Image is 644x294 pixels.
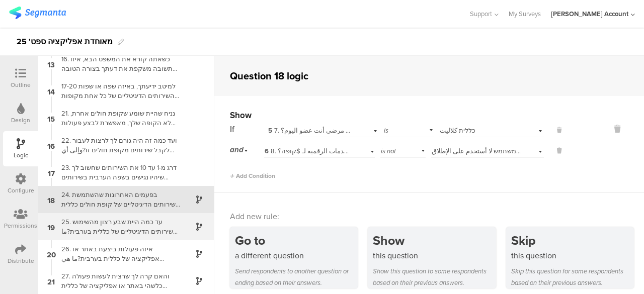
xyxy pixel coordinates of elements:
[48,167,55,178] span: 17
[268,126,355,135] div: 7. באיזו קופת חולים אתה חבר היום?بأي صندوق مرضى أنت عضو اليوم؟
[14,151,28,160] div: Logic
[47,194,55,205] span: 18
[511,265,634,288] div: Skip this question for some respondents based on their previous answers.
[230,68,308,83] div: Question 18 logic
[373,231,496,250] div: Show
[47,221,55,232] span: 19
[511,231,634,250] div: Skip
[47,140,55,151] span: 16
[17,34,113,50] div: מאוחדת אפליקציה ספט' 25
[55,54,181,73] div: 16. כשאתה קורא את המשפט הבא, איזו תשובה משקפת את דעתך בצורה הטובה ביותר:"בשירותים הדיגיטליים (אתר...
[55,217,181,236] div: 25. עד כמה היית שבע רצון מהשימוש בשירותים הדיגיטליים של כללית בערבית?ما مدى رضاك ​​عن استخدام الخ...
[230,171,275,180] span: Add Condition
[11,80,31,89] div: Outline
[230,123,267,136] div: If
[230,211,629,222] div: Add new rule:
[265,146,581,156] span: 8. באיזו תדירות אתה משתמש בשירותים הדיגיטליים של $קופה?ما هي وتيرة استخدامك للخدمات الرقمية لـ $ק...
[11,116,30,125] div: Design
[55,81,181,101] div: 17-20 למיטב ידיעתך, באיזה שפה או שפות השירותים הדיגיטליים של כל אחת מקופות החולים הבאות?حسب علمك،...
[268,126,272,135] span: 5
[4,221,37,230] div: Permissions
[8,256,34,265] div: Distribute
[373,250,496,261] div: this question
[268,126,470,135] span: 7. באיזו קופת חולים אתה חבר היום?بأي صندوق مرضى أنت عضو اليوم؟
[470,9,492,19] span: Support
[551,9,628,19] div: [PERSON_NAME] Account
[384,126,388,135] span: is
[47,248,56,259] span: 20
[373,265,496,288] div: Show this question to some respondents based on their previous answers.
[55,244,181,263] div: 26. איזה פעולות ביצעת באתר או אפליקציה של כללית בערבית?ما هي الإجراءات التي قمت بها على موقع أو ت...
[230,144,244,155] span: and
[230,109,252,122] span: Show
[9,7,66,19] img: segmanta logo
[235,231,358,250] div: Go to
[440,126,475,135] span: כללית كلاليت
[235,265,358,288] div: Send respondents to another question or ending based on their answers.
[47,85,55,96] span: 14
[55,271,181,290] div: 27. והאם קרה לך שרצית לעשות פעולה כלשהי באתר או אפליקציה של כללית בערבית ולא יכולת בגלל שהמענה לנ...
[265,147,352,156] div: 8. באיזו תדירות אתה משתמש בשירותים הדיגיטליים של $קופה?ما هي وتيرة استخدامك للخدمات الرقمية لـ $ק...
[55,190,181,209] div: 24. בפעמים האחרונות שהשתמשת בשירותים הדיגיטליים של קופת חולים כללית (אתר האינטרנט ו/או האפליקציה ...
[55,109,181,128] div: 21. נניח שהיית שומע שקופת חולים אחרת, לא הקופה שלך, מאפשרת לבצע פעולות רבות בשפה הערבית, עד כמה ז...
[47,275,55,286] span: 21
[511,250,634,261] div: this question
[55,136,181,155] div: 22. ועד כמה זה היה גורם לך לרצות לעבור לקבל שירותים מקופת חולים זו?وإلى أي مدى قد ترغب في الانتقا...
[55,163,181,182] div: 23. דרג מ-1 עד 10 את השירותים שחשוב לך שיהיו נגישים בשפה הערבית בשירותים הדיגיטליים של קופות החול...
[235,250,358,261] div: a different question
[8,186,34,195] div: Configure
[47,58,55,69] span: 13
[47,113,55,124] span: 15
[265,147,269,156] span: 6
[432,146,542,156] span: בכלל לא משתמש لا أستخدم على الإطلاق
[381,146,396,156] span: is not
